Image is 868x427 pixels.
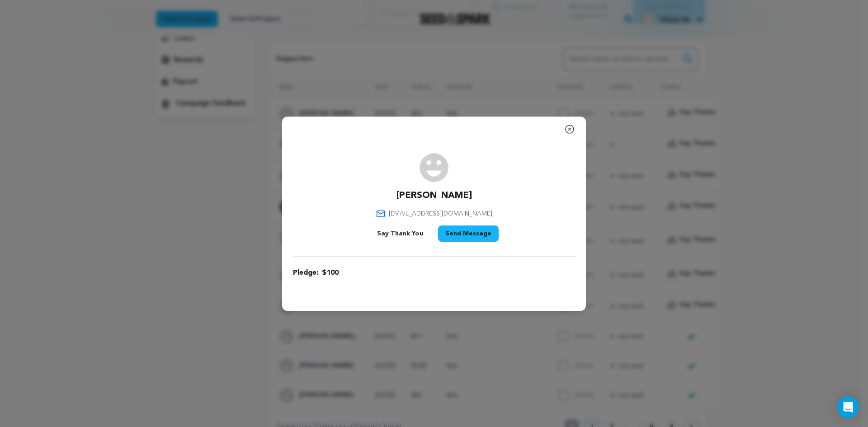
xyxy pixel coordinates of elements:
[837,396,859,418] div: Open Intercom Messenger
[420,153,448,182] img: user.png
[396,189,472,202] p: [PERSON_NAME]
[370,225,431,242] button: Say Thank You
[293,267,318,278] span: Pledge:
[322,267,339,278] span: $100
[389,209,492,218] span: [EMAIL_ADDRESS][DOMAIN_NAME]
[438,225,499,242] button: Send Message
